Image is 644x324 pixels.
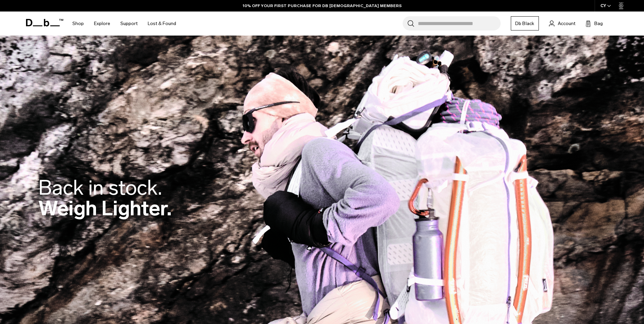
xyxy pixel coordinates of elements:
[38,177,172,219] h2: Weigh Lighter.
[549,19,575,27] a: Account
[72,12,84,36] a: Shop
[120,12,138,36] a: Support
[38,175,162,200] span: Back in stock.
[586,19,603,27] button: Bag
[94,12,110,36] a: Explore
[594,20,603,27] span: Bag
[67,12,181,36] nav: Main Navigation
[558,20,575,27] span: Account
[243,3,402,9] a: 10% OFF YOUR FIRST PURCHASE FOR DB [DEMOGRAPHIC_DATA] MEMBERS
[511,16,539,30] a: Db Black
[148,12,176,36] a: Lost & Found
